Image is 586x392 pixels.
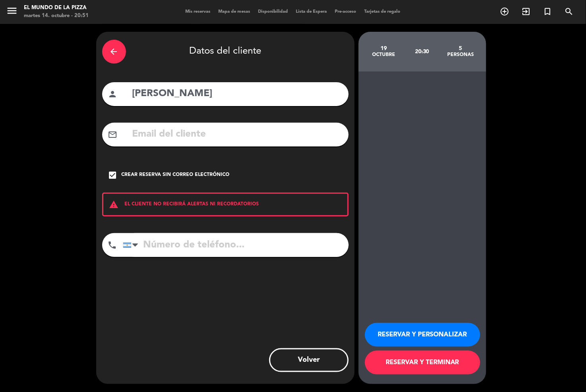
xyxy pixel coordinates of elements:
[108,170,118,180] i: check_box
[108,89,118,99] i: person
[6,5,18,17] i: menu
[109,47,119,56] i: arrow_back
[132,86,343,102] input: Nombre del cliente
[182,10,215,14] span: Mis reservas
[103,200,125,209] i: warning
[123,234,142,257] div: Argentina: +54
[365,52,403,58] div: octubre
[361,10,405,14] span: Tarjetas de regalo
[6,5,18,19] button: menu
[108,130,118,139] i: mail_outline
[254,10,292,14] span: Disponibilidad
[522,7,531,16] i: exit_to_app
[24,4,89,12] div: El Mundo de la Pizza
[132,126,343,143] input: Email del cliente
[122,171,230,179] div: Crear reserva sin correo electrónico
[108,240,117,250] i: phone
[123,233,349,257] input: Número de teléfono...
[102,193,349,216] div: EL CLIENTE NO RECIBIRÁ ALERTAS NI RECORDATORIOS
[565,7,574,16] i: search
[500,7,510,16] i: add_circle_outline
[24,12,89,20] div: martes 14. octubre - 20:51
[292,10,331,14] span: Lista de Espera
[441,52,480,58] div: personas
[365,351,480,375] button: RESERVAR Y TERMINAR
[215,10,254,14] span: Mapa de mesas
[441,45,480,52] div: 5
[543,7,553,16] i: turned_in_not
[331,10,361,14] span: Pre-acceso
[365,323,480,347] button: RESERVAR Y PERSONALIZAR
[403,38,441,66] div: 20:30
[365,45,403,52] div: 19
[102,38,349,66] div: Datos del cliente
[269,348,349,372] button: Volver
